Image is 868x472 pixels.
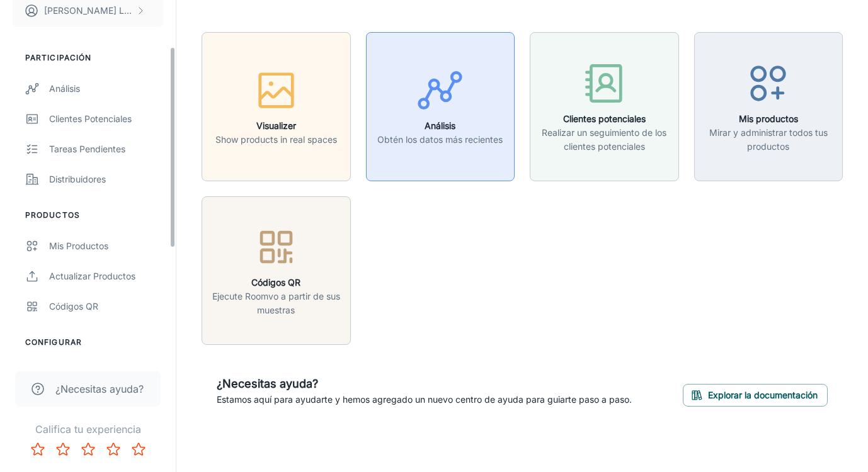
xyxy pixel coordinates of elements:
[10,422,166,437] p: Califica tu experiencia
[538,112,671,126] h6: Clientes potenciales
[202,32,351,181] button: VisualizerShow products in real spaces
[215,133,337,147] p: Show products in real spaces
[530,99,679,112] a: Clientes potencialesRealizar un seguimiento de los clientes potenciales
[377,133,503,147] p: Obtén los datos más recientes
[366,32,515,181] button: AnálisisObtén los datos más recientes
[49,112,163,126] div: Clientes potenciales
[702,112,835,126] h6: Mis productos
[217,393,632,407] p: Estamos aquí para ayudarte y hemos agregado un nuevo centro de ayuda para guiarte paso a paso.
[49,142,163,156] div: Tareas pendientes
[126,437,151,462] button: Rate 5 star
[49,239,163,253] div: Mis productos
[366,99,515,112] a: AnálisisObtén los datos más recientes
[202,263,351,276] a: Códigos QREjecute Roomvo a partir de sus muestras
[44,4,133,18] p: [PERSON_NAME] Lazo
[202,196,351,346] button: Códigos QREjecute Roomvo a partir de sus muestras
[76,437,101,462] button: Rate 3 star
[101,437,126,462] button: Rate 4 star
[694,32,843,181] button: Mis productosMirar y administrar todos tus productos
[55,381,144,396] span: ¿Necesitas ayuda?
[49,269,163,283] div: Actualizar productos
[49,172,163,186] div: Distribuidores
[215,119,337,133] h6: Visualizer
[538,126,671,154] p: Realizar un seguimiento de los clientes potenciales
[49,300,163,313] div: Códigos QR
[210,289,343,317] p: Ejecute Roomvo a partir de sus muestras
[217,375,632,393] h6: ¿Necesitas ayuda?
[377,119,503,133] h6: Análisis
[210,276,343,289] h6: Códigos QR
[530,32,679,181] button: Clientes potencialesRealizar un seguimiento de los clientes potenciales
[50,437,76,462] button: Rate 2 star
[694,99,843,112] a: Mis productosMirar y administrar todos tus productos
[25,437,50,462] button: Rate 1 star
[683,388,828,400] a: Explorar la documentación
[49,82,163,96] div: Análisis
[702,126,835,154] p: Mirar y administrar todos tus productos
[683,384,828,407] button: Explorar la documentación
